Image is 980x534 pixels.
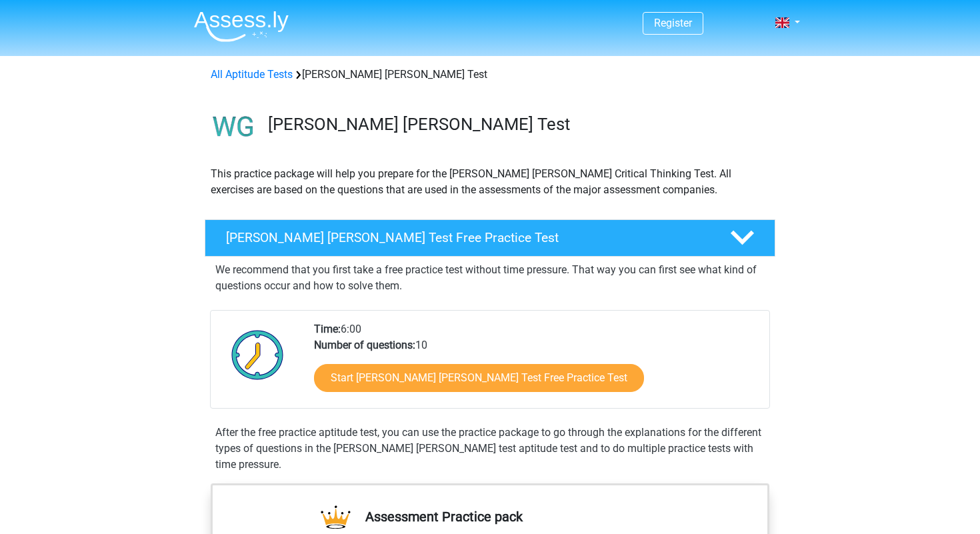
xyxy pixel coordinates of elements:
a: Start [PERSON_NAME] [PERSON_NAME] Test Free Practice Test [314,364,644,392]
p: This practice package will help you prepare for the [PERSON_NAME] [PERSON_NAME] Critical Thinking... [211,166,769,198]
img: watson glaser test [205,99,262,155]
b: Number of questions: [314,339,415,351]
p: We recommend that you first take a free practice test without time pressure. That way you can fir... [215,262,765,294]
h4: [PERSON_NAME] [PERSON_NAME] Test Free Practice Test [226,230,709,245]
img: Assessly [194,11,289,42]
img: Clock [224,321,291,388]
div: [PERSON_NAME] [PERSON_NAME] Test [205,67,775,83]
b: Time: [314,323,341,335]
a: [PERSON_NAME] [PERSON_NAME] Test Free Practice Test [199,219,781,257]
h3: [PERSON_NAME] [PERSON_NAME] Test [268,114,765,135]
div: 6:00 10 [304,321,769,408]
a: Register [654,17,692,29]
a: All Aptitude Tests [211,68,293,81]
div: After the free practice aptitude test, you can use the practice package to go through the explana... [210,425,770,473]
